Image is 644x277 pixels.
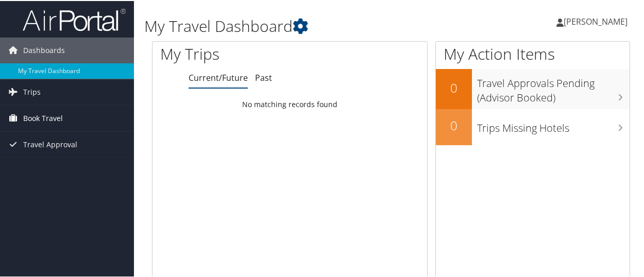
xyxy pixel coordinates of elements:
[23,131,77,157] span: Travel Approval
[160,42,305,64] h1: My Trips
[255,71,272,82] a: Past
[564,15,628,26] span: [PERSON_NAME]
[436,42,630,64] h1: My Action Items
[436,78,472,96] h2: 0
[436,116,472,133] h2: 0
[189,71,248,82] a: Current/Future
[144,14,473,36] h1: My Travel Dashboard
[23,105,63,130] span: Book Travel
[477,115,630,134] h3: Trips Missing Hotels
[436,68,630,108] a: 0Travel Approvals Pending (Advisor Booked)
[23,37,65,62] span: Dashboards
[23,78,41,104] span: Trips
[556,5,638,36] a: [PERSON_NAME]
[152,94,427,113] td: No matching records found
[436,108,630,144] a: 0Trips Missing Hotels
[23,7,126,31] img: airportal-logo.png
[477,70,630,104] h3: Travel Approvals Pending (Advisor Booked)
